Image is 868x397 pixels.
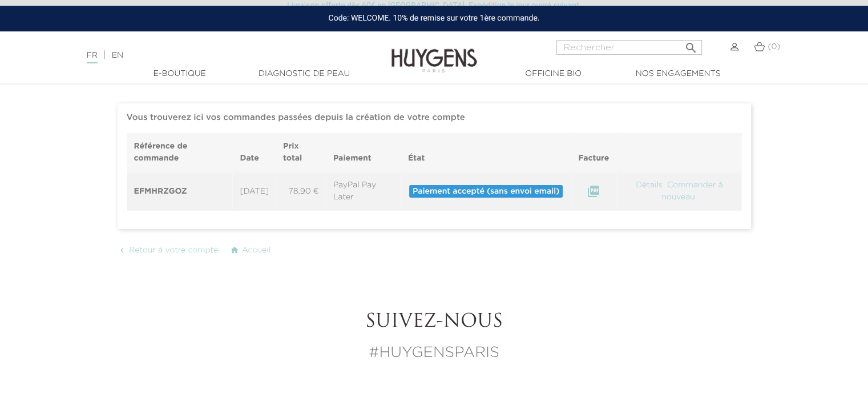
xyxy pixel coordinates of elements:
span: Accueil [242,246,271,254]
th: Référence de commande [127,134,233,173]
td: [DATE] [233,172,276,211]
th: État [401,134,571,173]
a: E-Boutique [123,68,237,80]
th: Facture [571,134,616,173]
input: Rechercher [556,40,702,55]
a: EN [112,51,123,59]
h2: Suivez-nous [118,311,751,333]
a: Diagnostic de peau [247,68,361,80]
span: Paiement accepté (sans envoi email) [409,185,563,198]
th: Paiement [326,134,401,173]
a:  Retour à votre compte [118,246,221,255]
a:  [587,187,600,195]
a: Nos engagements [621,68,735,80]
td: 78,90 € [276,172,326,211]
th: Date [233,134,276,173]
i:  [587,185,600,198]
a: Commander à nouveau [661,181,723,201]
i:  [230,246,239,255]
span: Retour à votre compte [129,246,218,254]
h6: Vous trouverez ici vos commandes passées depuis la création de votre compte [127,113,742,123]
a: Détails [635,181,664,189]
td: PayPal Pay Later [326,172,401,211]
i:  [118,246,127,255]
button:  [680,37,701,52]
img: Huygens [391,30,477,74]
div: | [81,49,353,62]
a: Officine Bio [496,68,611,80]
th: Prix total [276,134,326,173]
a: FR [87,51,98,63]
i:  [684,38,697,51]
span: (0) [768,43,780,51]
th: EFMHRZGOZ [127,172,233,211]
p: #HUYGENSPARIS [118,342,751,364]
a:  Accueil [230,246,271,255]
